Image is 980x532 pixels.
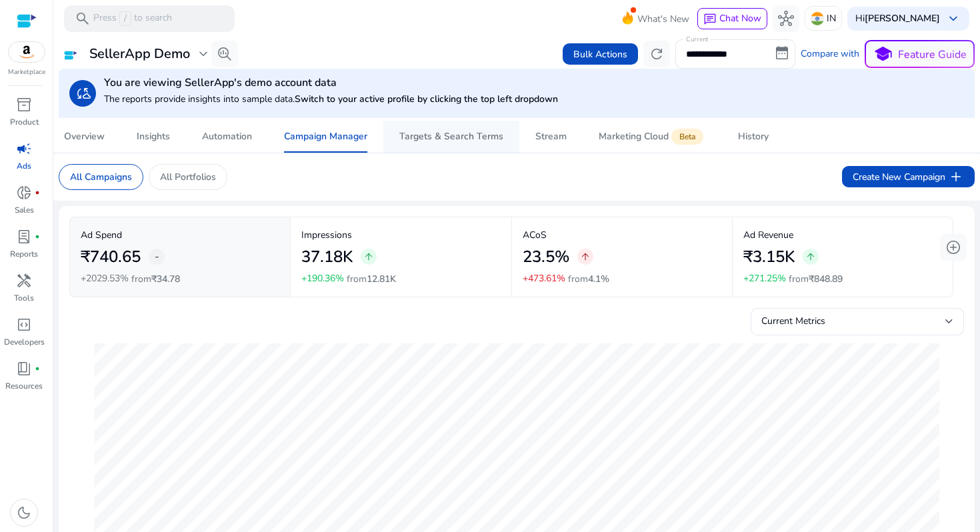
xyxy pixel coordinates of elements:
button: schoolFeature Guide [865,40,975,68]
p: All Campaigns [70,170,132,184]
div: Targets & Search Terms [399,132,503,141]
span: 12.81K [367,273,396,285]
span: add [948,169,964,185]
div: Stream [535,132,567,141]
h2: ₹3.15K [743,247,795,267]
span: arrow_upward [805,251,816,262]
p: from [789,272,843,286]
span: handyman [16,273,32,289]
span: refresh [649,46,665,62]
p: Reports [10,248,38,260]
p: The reports provide insights into sample data. [104,92,558,106]
p: Sales [15,204,34,216]
span: fiber_manual_record [35,234,40,239]
p: +2029.53% [81,274,129,283]
span: ₹34.78 [151,273,180,285]
p: Developers [4,336,45,348]
h2: 37.18K [301,247,353,267]
span: arrow_upward [580,251,591,262]
p: ACoS [523,228,721,242]
p: Marketplace [8,67,45,77]
p: IN [827,7,836,30]
p: from [347,272,396,286]
p: Impressions [301,228,500,242]
p: All Portfolios [160,170,216,184]
img: in.svg [811,12,824,25]
p: +271.25% [743,274,786,283]
p: from [131,272,180,286]
span: hub [778,11,794,27]
button: add_circle [940,234,967,261]
span: ₹848.89 [809,273,843,285]
span: fiber_manual_record [35,366,40,371]
p: +473.61% [523,274,565,283]
span: book_4 [16,361,32,377]
span: Create New Campaign [853,169,964,185]
p: Ad Spend [81,228,279,242]
button: refresh [643,41,670,67]
span: lab_profile [16,229,32,245]
span: Chat Now [719,12,761,25]
button: Bulk Actions [563,43,638,65]
h4: You are viewing SellerApp's demo account data [104,77,558,89]
span: What's New [637,7,689,31]
b: [PERSON_NAME] [865,12,940,25]
span: Beta [671,129,703,145]
div: History [738,132,769,141]
span: cloud_sync [75,85,91,101]
button: hub [773,5,799,32]
span: donut_small [16,185,32,201]
p: Hi [855,14,940,23]
div: Marketing Cloud [599,131,706,142]
span: Bulk Actions [573,47,627,61]
span: arrow_upward [363,251,374,262]
span: search [75,11,91,27]
span: - [155,249,159,265]
span: expand_more [195,46,211,62]
button: search_insights [211,41,238,67]
span: search_insights [217,46,233,62]
a: Compare with [801,47,859,61]
span: dark_mode [16,505,32,521]
span: add_circle [945,239,961,255]
div: Automation [202,132,252,141]
div: Campaign Manager [284,132,367,141]
span: chat [703,13,717,26]
span: fiber_manual_record [35,190,40,195]
button: Create New Campaignadd [842,166,975,187]
span: campaign [16,141,32,157]
p: Ads [17,160,31,172]
button: chatChat Now [697,8,767,29]
div: Insights [137,132,170,141]
b: Switch to your active profile by clicking the top left dropdown [295,93,558,105]
p: Product [10,116,39,128]
p: Press to search [93,11,172,26]
p: Feature Guide [898,47,967,63]
p: Ad Revenue [743,228,942,242]
h2: 23.5% [523,247,569,267]
span: inventory_2 [16,97,32,113]
p: +190.36% [301,274,344,283]
img: amazon.svg [9,42,45,62]
span: / [119,11,131,26]
span: Current Metrics [761,315,825,327]
span: 4.1% [588,273,609,285]
h2: ₹740.65 [81,247,141,267]
div: Overview [64,132,105,141]
span: school [873,45,893,64]
p: Resources [5,380,43,392]
span: code_blocks [16,317,32,333]
p: Tools [14,292,34,304]
p: from [568,272,609,286]
span: keyboard_arrow_down [945,11,961,27]
h3: SellerApp Demo [89,46,190,62]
